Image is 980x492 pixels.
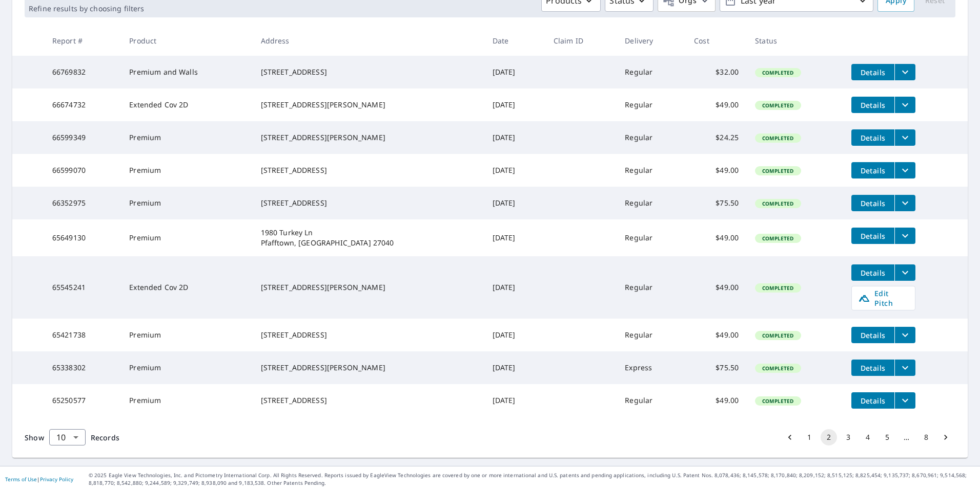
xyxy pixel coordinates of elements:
[484,121,545,154] td: [DATE]
[857,198,888,208] span: Details
[261,363,476,373] div: [STREET_ADDRESS][PERSON_NAME]
[44,88,121,121] td: 66674732
[121,351,252,384] td: Premium
[121,219,252,256] td: Premium
[851,286,915,310] a: Edit Pitch
[851,392,894,409] button: detailsBtn-65250577
[851,360,894,376] button: detailsBtn-65338302
[121,154,252,187] td: Premium
[756,332,800,339] span: Completed
[894,162,915,178] button: filesDropdownBtn-66599070
[857,363,888,373] span: Details
[851,327,894,343] button: detailsBtn-65421738
[121,121,252,154] td: Premium
[91,433,119,442] span: Records
[686,88,747,121] td: $49.00
[756,365,800,372] span: Completed
[851,228,894,244] button: detailsBtn-65649130
[617,121,686,154] td: Regular
[484,351,545,384] td: [DATE]
[857,231,888,241] span: Details
[857,330,888,340] span: Details
[545,26,617,56] th: Claim ID
[894,129,915,146] button: filesDropdownBtn-66599349
[894,327,915,343] button: filesDropdownBtn-65421738
[121,256,252,319] td: Extended Cov 2D
[617,88,686,121] td: Regular
[756,102,800,109] span: Completed
[617,219,686,256] td: Regular
[894,228,915,244] button: filesDropdownBtn-65649130
[851,195,894,211] button: detailsBtn-66352975
[121,26,252,56] th: Product
[49,429,86,445] div: Show 10 records
[756,69,800,76] span: Completed
[686,56,747,88] td: $32.00
[857,68,888,77] span: Details
[780,429,955,445] nav: pagination navigation
[617,187,686,219] td: Regular
[937,429,954,445] button: Go to next page
[801,429,818,445] button: Go to page 1
[484,219,545,256] td: [DATE]
[484,187,545,219] td: [DATE]
[851,129,894,146] button: detailsBtn-66599349
[484,88,545,121] td: [DATE]
[894,392,915,409] button: filesDropdownBtn-65250577
[484,26,545,56] th: Date
[261,67,476,77] div: [STREET_ADDRESS]
[686,256,747,319] td: $49.00
[686,319,747,351] td: $49.00
[899,432,915,442] div: …
[686,121,747,154] td: $24.25
[44,319,121,351] td: 65421738
[857,268,888,278] span: Details
[5,476,37,483] a: Terms of Use
[840,429,856,445] button: Go to page 3
[894,360,915,376] button: filesDropdownBtn-65338302
[894,97,915,113] button: filesDropdownBtn-66674732
[851,97,894,113] button: detailsBtn-66674732
[44,187,121,219] td: 66352975
[261,282,476,293] div: [STREET_ADDRESS][PERSON_NAME]
[121,56,252,88] td: Premium and Walls
[747,26,843,56] th: Status
[857,396,888,406] span: Details
[686,187,747,219] td: $75.50
[5,476,73,482] p: |
[484,384,545,417] td: [DATE]
[686,219,747,256] td: $49.00
[44,384,121,417] td: 65250577
[29,4,144,13] p: Refine results by choosing filters
[686,154,747,187] td: $49.00
[121,187,252,219] td: Premium
[756,235,800,242] span: Completed
[851,64,894,80] button: detailsBtn-66769832
[851,264,894,281] button: detailsBtn-65545241
[617,26,686,56] th: Delivery
[261,100,476,110] div: [STREET_ADDRESS][PERSON_NAME]
[617,351,686,384] td: Express
[617,319,686,351] td: Regular
[261,395,476,406] div: [STREET_ADDRESS]
[484,154,545,187] td: [DATE]
[894,195,915,211] button: filesDropdownBtn-66352975
[782,429,798,445] button: Go to previous page
[617,384,686,417] td: Regular
[261,330,476,340] div: [STREET_ADDRESS]
[44,219,121,256] td: 65649130
[686,351,747,384] td: $75.50
[261,132,476,143] div: [STREET_ADDRESS][PERSON_NAME]
[44,26,121,56] th: Report #
[821,429,837,445] button: page 2
[756,135,800,142] span: Completed
[851,162,894,178] button: detailsBtn-66599070
[484,56,545,88] td: [DATE]
[756,284,800,292] span: Completed
[44,256,121,319] td: 65545241
[857,166,888,175] span: Details
[40,476,73,483] a: Privacy Policy
[894,264,915,281] button: filesDropdownBtn-65545241
[857,100,888,110] span: Details
[44,154,121,187] td: 66599070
